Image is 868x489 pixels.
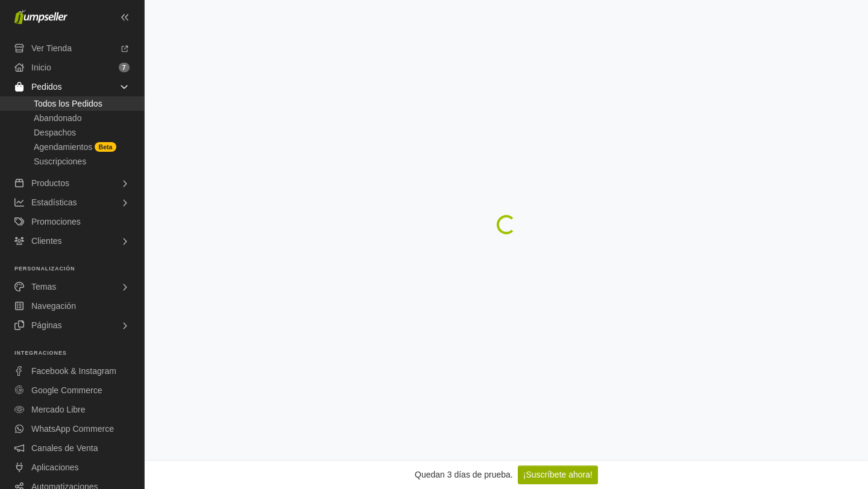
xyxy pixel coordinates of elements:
[31,381,102,400] span: Google Commerce
[34,154,86,169] span: Suscripciones
[95,142,116,152] span: Beta
[31,316,62,335] span: Páginas
[31,277,56,296] span: Temas
[31,458,79,477] span: Aplicaciones
[34,111,81,125] span: Abandonado
[31,77,62,96] span: Pedidos
[31,212,81,231] span: Promociones
[34,140,92,154] span: Agendamientos
[14,265,144,272] p: Personalización
[14,349,144,357] p: Integraciones
[31,296,76,316] span: Navegación
[31,400,86,419] span: Mercado Libre
[31,39,72,58] span: Ver Tienda
[31,193,77,212] span: Estadísticas
[415,469,513,481] div: Quedan 3 días de prueba.
[34,125,76,140] span: Despachos
[31,438,98,458] span: Canales de Venta
[31,419,114,438] span: WhatsApp Commerce
[31,173,69,193] span: Productos
[34,96,102,111] span: Todos los Pedidos
[31,361,116,381] span: Facebook & Instagram
[31,231,62,251] span: Clientes
[518,466,598,484] a: ¡Suscríbete ahora!
[119,63,130,72] span: 7
[31,58,51,77] span: Inicio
